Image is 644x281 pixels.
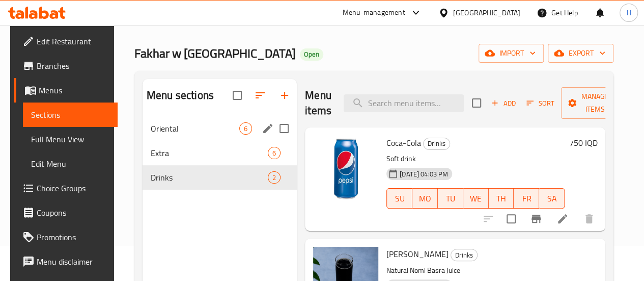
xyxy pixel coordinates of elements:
[438,188,463,209] button: TU
[386,152,565,165] p: Soft drink
[463,188,489,209] button: WE
[37,182,109,194] span: Choice Groups
[31,109,109,121] span: Sections
[344,94,464,112] input: search
[14,200,118,225] a: Coupons
[268,147,281,159] div: items
[39,84,109,96] span: Menus
[451,249,477,261] span: Drinks
[37,207,109,219] span: Coupons
[490,97,517,109] span: Add
[561,87,629,119] button: Manage items
[451,249,478,261] div: Drinks
[423,138,450,150] div: Drinks
[391,191,408,206] span: SU
[14,225,118,249] a: Promotions
[313,136,378,201] img: Coca-Cola
[396,169,452,179] span: [DATE] 04:03 PM
[479,44,544,63] button: import
[14,29,118,54] a: Edit Restaurant
[14,78,118,103] a: Menus
[416,191,434,206] span: MO
[23,103,118,127] a: Sections
[14,249,118,274] a: Menu disclaimer
[37,35,109,47] span: Edit Restaurant
[548,44,613,63] button: export
[260,121,275,136] button: edit
[386,135,421,150] span: Coca-Cola
[31,133,109,145] span: Full Menu View
[467,191,485,206] span: WE
[520,95,561,111] span: Sort items
[147,88,214,103] h2: Menu sections
[240,124,251,134] span: 6
[268,173,280,183] span: 2
[305,88,331,118] h2: Menu items
[539,188,565,209] button: SA
[412,188,438,209] button: MO
[143,116,297,141] div: Oriental6edit
[556,47,605,60] span: export
[487,95,520,111] button: Add
[524,95,557,111] button: Sort
[626,7,631,18] span: H
[556,213,569,225] a: Edit menu item
[526,97,554,109] span: Sort
[143,165,297,190] div: Drinks2
[524,207,548,231] button: Branch-specific-item
[569,136,597,150] h6: 750 IQD
[151,147,268,159] span: Extra
[37,256,109,268] span: Menu disclaimer
[487,47,536,60] span: import
[343,7,405,19] div: Menu-management
[518,191,535,206] span: FR
[268,148,280,158] span: 6
[489,188,514,209] button: TH
[466,92,487,114] span: Select section
[569,90,621,116] span: Manage items
[493,191,510,206] span: TH
[14,176,118,200] a: Choice Groups
[31,158,109,170] span: Edit Menu
[268,171,281,184] div: items
[514,188,539,209] button: FR
[543,191,561,206] span: SA
[37,231,109,243] span: Promotions
[453,7,520,18] div: [GEOGRAPHIC_DATA]
[386,188,412,209] button: SU
[239,122,252,135] div: items
[424,138,450,149] span: Drinks
[14,54,118,78] a: Branches
[151,122,239,135] span: Oriental
[300,48,323,61] div: Open
[134,42,296,65] span: Fakhar w [GEOGRAPHIC_DATA]
[300,50,323,59] span: Open
[23,127,118,151] a: Full Menu View
[386,246,449,262] span: [PERSON_NAME]
[143,112,297,194] nav: Menu sections
[37,60,109,72] span: Branches
[386,264,589,277] p: Natural Nomi Basra Juice
[442,191,459,206] span: TU
[143,141,297,165] div: Extra6
[272,83,297,108] button: Add section
[487,95,520,111] span: Add item
[23,151,118,176] a: Edit Menu
[151,171,268,184] span: Drinks
[500,208,522,229] span: Select to update
[577,207,601,231] button: delete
